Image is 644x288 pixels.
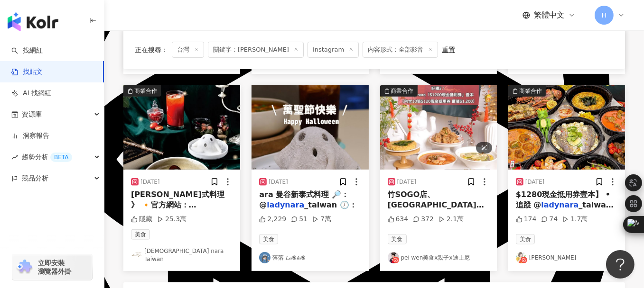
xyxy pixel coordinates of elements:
[442,46,455,54] div: 重置
[380,85,497,170] button: 商業合作
[131,215,152,224] div: 隱藏
[388,252,399,263] img: KOL Avatar
[541,200,579,209] mark: ladynara
[11,89,51,98] a: AI 找網紅
[259,190,349,209] span: 𝗮𝗿𝗮 曼谷新泰式料理 🔎：@
[525,178,545,186] div: [DATE]
[11,154,18,161] span: rise
[541,215,558,224] div: 74
[308,42,359,58] span: Instagram
[131,190,224,220] span: [PERSON_NAME]式料理 》 🔸官方網站：www.
[516,234,535,244] span: 美食
[135,46,168,54] span: 正在搜尋 ：
[259,215,286,224] div: 2,229
[388,190,484,220] span: 竹SOGO店、[GEOGRAPHIC_DATA]台中店！@
[22,146,72,168] span: 趨勢分析
[397,178,417,186] div: [DATE]
[259,252,361,263] a: KOL Avatar落落 𝐿𝓊❀𝓁𝓊❀
[312,215,331,224] div: 7萬
[22,168,48,189] span: 競品分析
[172,42,204,58] span: 台灣
[157,215,187,224] div: 25.3萬
[12,254,92,280] a: chrome extension立即安裝 瀏覽器外掛
[11,46,43,55] a: search找網紅
[516,190,610,209] span: $1280現金抵用券壹本】 •追蹤 @
[15,260,34,275] img: chrome extension
[208,42,304,58] span: 關鍵字：[PERSON_NAME]
[363,42,438,58] span: 內容形式：全部影音
[304,200,356,209] span: _taiwan 🕖：
[131,229,150,240] span: 美食
[388,234,407,244] span: 美食
[11,67,43,77] a: 找貼文
[131,250,142,261] img: KOL Avatar
[519,86,542,96] div: 商業合作
[380,85,497,170] img: post-image
[123,85,240,170] button: 商業合作
[131,247,233,263] a: KOL Avatar[DEMOGRAPHIC_DATA] nara Taiwan
[602,10,607,20] span: H
[140,178,160,186] div: [DATE]
[413,215,434,224] div: 372
[508,85,625,170] img: post-image
[291,215,308,224] div: 51
[22,104,42,125] span: 資源庫
[388,252,489,263] a: KOL Avatarpei wen美食x親子x迪士尼
[50,153,72,162] div: BETA
[516,252,617,263] a: KOL Avatar[PERSON_NAME]
[439,215,464,224] div: 2.1萬
[267,200,304,209] mark: ladynara
[508,85,625,170] button: 商業合作
[259,252,271,263] img: KOL Avatar
[123,85,240,170] img: post-image
[562,215,588,224] div: 1.7萬
[11,131,49,141] a: 洞察報告
[391,86,414,96] div: 商業合作
[134,86,157,96] div: 商業合作
[516,252,527,263] img: KOL Avatar
[534,10,564,20] span: 繁體中文
[606,250,635,279] iframe: Help Scout Beacon - Open
[252,85,368,170] img: post-image
[269,178,288,186] div: [DATE]
[259,234,278,244] span: 美食
[38,259,71,276] span: 立即安裝 瀏覽器外掛
[8,12,58,31] img: logo
[388,215,409,224] div: 634
[516,215,537,224] div: 174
